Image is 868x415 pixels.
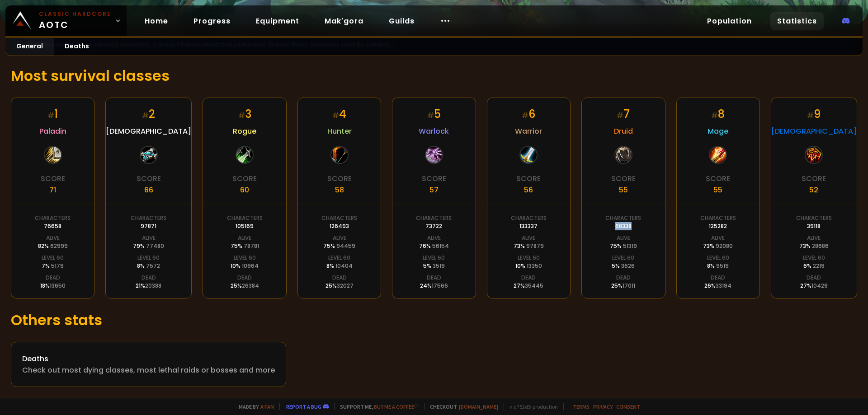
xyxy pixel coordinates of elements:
div: 27 % [514,282,543,290]
div: 7 [617,106,630,122]
div: 24 % [420,282,448,290]
small: # [47,110,54,121]
div: 55 [619,184,628,196]
div: 75 % [610,242,637,250]
a: Guilds [382,12,422,30]
div: 25 % [611,282,635,290]
div: Dead [616,274,631,282]
div: 75 % [231,242,259,250]
span: AOTC [39,10,111,32]
a: Population [700,12,759,30]
div: 25 % [325,282,354,290]
div: 55 [713,184,722,196]
div: Dead [46,274,60,282]
div: Level 60 [234,254,256,262]
a: a fan [260,403,274,410]
div: Level 60 [423,254,445,262]
div: 2 [142,106,155,122]
div: 39118 [807,222,821,230]
div: Characters [227,214,263,222]
div: Alive [46,234,60,242]
span: 5179 [51,262,64,270]
div: Score [41,173,65,184]
div: 4 [332,106,346,122]
div: Score [516,173,541,184]
div: Level 60 [803,254,825,262]
span: 35445 [525,282,543,289]
small: # [711,110,718,121]
div: 125282 [709,222,727,230]
span: [DEMOGRAPHIC_DATA] [106,126,191,137]
div: 8 % [137,262,160,270]
a: DeathsCheck out most dying classes, most lethal raids or bosses and more [11,342,286,387]
a: Statistics [770,12,824,30]
a: Report a bug [286,403,321,410]
a: Deaths [54,38,100,56]
span: 3519 [433,262,445,270]
div: 133337 [519,222,538,230]
div: Score [611,173,636,184]
div: Level 60 [612,254,634,262]
span: 32027 [337,282,354,289]
div: Score [327,173,352,184]
div: 6 % [803,262,825,270]
div: Characters [35,214,71,222]
div: 3 [238,106,251,122]
div: 73 % [703,242,733,250]
small: # [238,110,245,121]
small: # [807,110,814,121]
span: 17011 [623,282,635,289]
div: Alive [142,234,156,242]
div: Level 60 [707,254,729,262]
div: Alive [333,234,346,242]
div: 52 [809,184,818,196]
span: 28686 [812,242,829,250]
div: Alive [427,234,441,242]
div: 25 % [231,282,259,290]
div: 8 % [326,262,353,270]
span: 62999 [50,242,68,250]
div: 73722 [425,222,442,230]
div: Dead [711,274,725,282]
div: Level 60 [328,254,350,262]
div: Dead [142,274,156,282]
div: 6 [522,106,535,122]
div: Dead [237,274,252,282]
div: Characters [700,214,736,222]
div: 68338 [615,222,632,230]
small: # [617,110,623,121]
div: Alive [617,234,630,242]
small: Classic Hardcore [39,10,111,18]
div: 56 [524,184,533,196]
span: Paladin [39,126,66,137]
span: 20388 [145,282,161,289]
div: 105169 [236,222,254,230]
a: Progress [186,12,238,30]
a: Mak'gora [317,12,371,30]
span: 2219 [813,262,825,270]
h1: Others stats [11,309,857,331]
a: General [5,38,54,56]
span: Warlock [419,126,449,137]
div: Level 60 [42,254,64,262]
span: 3626 [621,262,635,270]
div: Score [137,173,161,184]
div: Level 60 [137,254,160,262]
div: Alive [522,234,535,242]
div: 73 % [514,242,544,250]
div: Characters [321,214,357,222]
div: 8 [711,106,725,122]
a: Home [137,12,175,30]
div: Characters [796,214,832,222]
div: 1 [47,106,58,122]
span: 9519 [716,262,729,270]
div: 60 [240,184,249,196]
div: 76 % [419,242,449,250]
div: Score [706,173,730,184]
div: Check out most dying classes, most lethal raids or bosses and more [22,364,275,376]
div: 5 [427,106,441,122]
span: Checkout [424,403,498,410]
span: [DEMOGRAPHIC_DATA] [771,126,857,137]
span: 13350 [527,262,542,270]
div: 75 % [323,242,355,250]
